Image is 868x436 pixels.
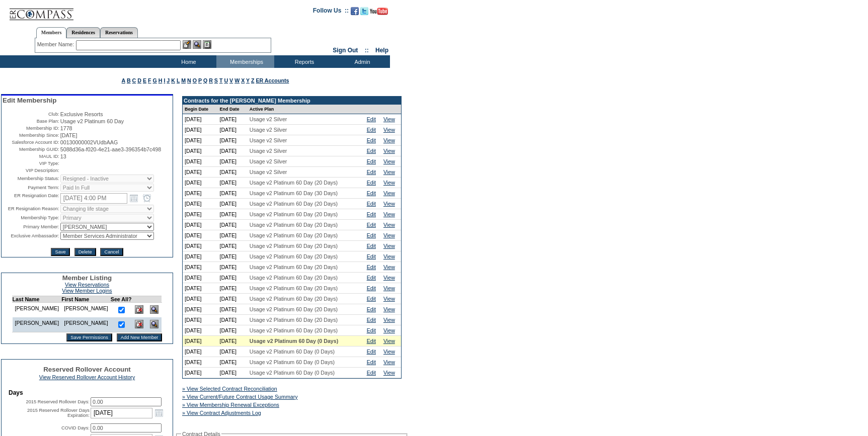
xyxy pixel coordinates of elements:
a: Residences [66,27,100,38]
a: View [383,285,395,291]
a: Edit [367,296,376,302]
td: [DATE] [183,146,217,156]
a: Members [36,27,67,38]
a: View [383,169,395,175]
td: MAUL ID: [3,153,59,159]
span: Member Listing [62,274,112,282]
td: Active Plan [248,105,365,114]
td: [DATE] [217,209,247,220]
a: View Member Logins [62,288,112,294]
img: Become our fan on Facebook [351,7,359,15]
td: ER Resignation Reason: [3,205,59,213]
img: View [193,40,201,49]
a: Edit [367,222,376,228]
a: Sign Out [333,47,358,54]
td: [DATE] [183,315,217,325]
a: W [234,77,240,83]
td: Membership Since: [3,132,59,138]
td: [DATE] [183,368,217,378]
a: P [198,77,202,83]
a: View [383,211,395,217]
td: [DATE] [217,273,247,283]
td: VIP Type: [3,160,59,166]
a: View [383,201,395,207]
a: Edit [367,285,376,291]
a: View [383,232,395,238]
a: Edit [367,201,376,207]
span: Usage v2 Silver [250,158,287,164]
a: X [241,77,245,83]
td: [DATE] [183,199,217,209]
td: [DATE] [217,178,247,188]
span: Usage v2 Platinum 60 Day (20 Days) [250,317,338,323]
a: Edit [367,253,376,259]
img: View Dashboard [150,305,159,314]
td: [DATE] [217,167,247,178]
a: U [224,77,228,83]
td: [DATE] [183,273,217,283]
td: [DATE] [217,325,247,336]
a: View [383,253,395,259]
img: View Dashboard [150,320,159,328]
a: Edit [367,348,376,355]
span: [DATE] [60,132,77,138]
td: ER Resignation Date: [3,193,59,204]
a: » View Current/Future Contract Usage Summary [182,394,298,400]
td: Admin [332,55,390,68]
input: Save Permissions [66,333,112,341]
label: 2015 Reserved Rollover Days Expiration: [27,408,90,418]
td: Membership ID: [3,125,59,131]
a: View [383,338,395,344]
div: Member Name: [37,40,76,49]
td: [DATE] [217,368,247,378]
a: Edit [367,116,376,122]
a: Edit [367,148,376,154]
td: [DATE] [217,315,247,325]
td: [DATE] [183,346,217,357]
td: [DATE] [217,304,247,315]
img: Reservations [203,40,211,49]
a: Edit [367,264,376,270]
img: Follow us on Twitter [360,7,368,15]
span: Reserved Rollover Account [43,366,131,373]
a: View [383,370,395,376]
td: [DATE] [183,156,217,167]
span: Usage v2 Silver [250,148,287,154]
td: [DATE] [183,325,217,336]
span: 13 [60,153,66,159]
td: [DATE] [183,178,217,188]
a: View [383,275,395,281]
td: Memberships [216,55,274,68]
label: 2015 Reserved Rollover Days: [26,399,90,404]
a: Edit [367,137,376,143]
a: E [143,77,146,83]
a: Edit [367,127,376,133]
td: [DATE] [217,125,247,135]
td: [DATE] [183,230,217,241]
span: Usage v2 Platinum 60 Day (20 Days) [250,275,338,281]
td: End Date [217,105,247,114]
span: 1778 [60,125,72,131]
a: N [187,77,191,83]
span: 00130000002VUdbAAG [60,139,118,145]
a: T [219,77,223,83]
span: Usage v2 Silver [250,169,287,175]
a: View Reservations [65,282,109,288]
a: Edit [367,327,376,333]
td: Exclusive Ambassador: [3,232,59,240]
span: Usage v2 Platinum 60 Day (20 Days) [250,306,338,312]
a: Edit [367,190,376,196]
td: Membership Status: [3,175,59,183]
a: View [383,359,395,365]
a: » View Contract Adjustments Log [182,410,261,416]
a: View [383,148,395,154]
a: Edit [367,359,376,365]
a: K [171,77,175,83]
span: Usage v2 Platinum 60 Day [60,118,124,124]
td: Begin Date [183,105,217,114]
input: Add New Member [117,333,163,341]
span: Usage v2 Platinum 60 Day (20 Days) [250,253,338,259]
a: Edit [367,338,376,344]
a: D [137,77,141,83]
a: Reservations [100,27,138,38]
